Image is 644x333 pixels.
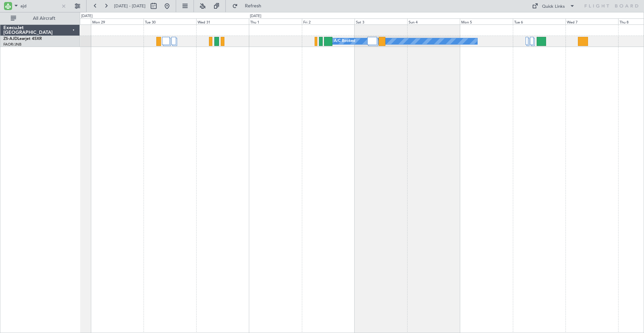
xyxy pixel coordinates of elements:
span: All Aircraft [17,16,71,21]
div: A/C Booked [334,36,355,46]
div: Fri 2 [302,18,355,24]
button: All Aircraft [7,13,73,24]
div: Mon 5 [460,18,513,24]
div: Quick Links [542,3,565,10]
div: Mon 29 [91,18,144,24]
div: Sun 4 [407,18,460,24]
div: Thu 1 [249,18,302,24]
div: Sat 3 [355,18,407,24]
div: [DATE] [250,13,261,19]
button: Refresh [229,1,269,11]
div: Wed 31 [196,18,249,24]
div: Tue 6 [513,18,566,24]
div: Wed 7 [566,18,618,24]
span: [DATE] - [DATE] [114,3,146,9]
span: ZS-AJD [3,37,17,41]
div: [DATE] [81,13,93,19]
a: ZS-AJDLearjet 45XR [3,37,42,41]
a: FAOR/JNB [3,42,21,47]
input: A/C (Reg. or Type) [20,1,59,11]
span: Refresh [239,4,267,8]
div: Tue 30 [144,18,196,24]
button: Quick Links [529,1,578,11]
